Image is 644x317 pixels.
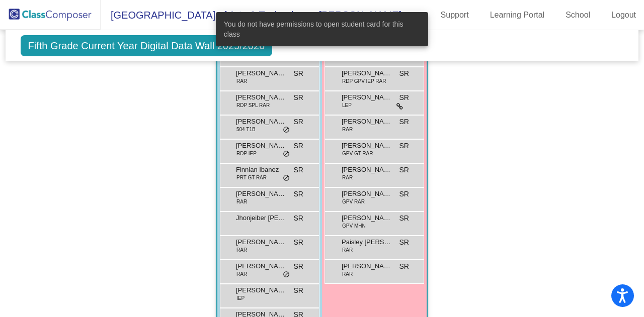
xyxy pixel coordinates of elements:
span: do_not_disturb_alt [283,126,290,134]
span: [PERSON_NAME] [342,213,392,223]
a: Learning Portal [482,7,553,23]
span: RAR [342,174,353,181]
span: RDP SPL RAR [236,101,270,109]
a: School [557,7,598,23]
span: Jhonjeiber [PERSON_NAME] [236,213,286,223]
span: RAR [236,270,247,278]
span: [GEOGRAPHIC_DATA] of Arts & Technology - [PERSON_NAME] [101,7,401,23]
span: SR [294,92,303,103]
span: Fifth Grade Current Year Digital Data Wall 2025/2026 [21,35,273,56]
span: GPV GT RAR [342,150,373,157]
span: do_not_disturb_alt [283,271,290,279]
span: RAR [236,77,247,85]
span: [PERSON_NAME] [342,92,392,102]
span: SR [399,165,409,175]
span: [PERSON_NAME] [236,92,286,102]
span: [PERSON_NAME] [342,117,392,127]
span: do_not_disturb_alt [283,174,290,182]
a: Support [433,7,477,23]
span: SR [294,141,303,151]
span: SR [294,237,303,248]
span: RDP IEP [236,150,257,157]
span: LEP [342,101,352,109]
span: [PERSON_NAME] [342,165,392,175]
span: Paisley [PERSON_NAME] [342,237,392,247]
span: IEP [236,294,245,302]
span: [PERSON_NAME] [236,237,286,247]
span: RAR [342,126,353,133]
span: You do not have permissions to open student card for this class [224,19,420,39]
span: GPV MHN [342,222,366,230]
a: Logout [603,7,644,23]
span: SR [294,261,303,272]
span: SR [399,237,409,248]
span: [PERSON_NAME] [236,141,286,151]
span: [PERSON_NAME] [236,189,286,199]
span: [PERSON_NAME] [236,285,286,295]
span: [PERSON_NAME] [236,261,286,271]
span: SR [294,213,303,224]
span: SR [399,92,409,103]
span: SR [294,117,303,127]
span: 504 T1B [236,126,256,133]
span: SR [399,117,409,127]
span: [PERSON_NAME] [236,68,286,78]
span: RAR [342,270,353,278]
span: RAR [236,246,247,254]
span: SR [399,261,409,272]
span: RAR [236,198,247,205]
span: [PERSON_NAME] [342,68,392,78]
span: PRT GT RAR [236,174,267,181]
span: SR [399,189,409,199]
span: SR [294,285,303,296]
span: [PERSON_NAME] [342,189,392,199]
span: [PERSON_NAME] [342,141,392,151]
span: GPV RAR [342,198,365,205]
span: do_not_disturb_alt [283,150,290,158]
span: SR [399,68,409,79]
span: [PERSON_NAME] [342,261,392,271]
span: RAR [342,246,353,254]
span: [PERSON_NAME] [236,117,286,127]
span: SR [399,141,409,151]
span: Finnian Ibanez [236,165,286,175]
span: RDP GPV IEP RAR [342,77,386,85]
span: SR [294,165,303,175]
span: SR [294,68,303,79]
span: SR [294,189,303,199]
span: SR [399,213,409,224]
